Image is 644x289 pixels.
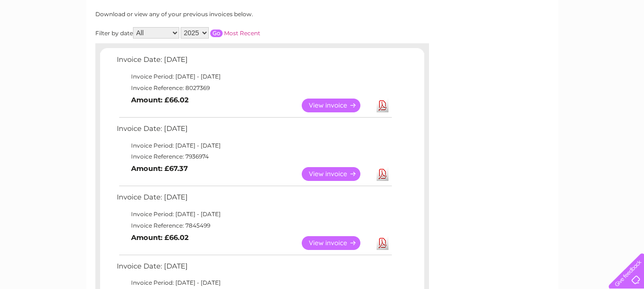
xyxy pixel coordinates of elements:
[95,27,346,39] div: Filter by date
[464,5,530,17] a: 0333 014 3131
[22,25,71,54] img: logo.png
[581,40,604,48] a: Contact
[114,209,393,220] td: Invoice Period: [DATE] - [DATE]
[527,40,555,48] a: Telecoms
[500,40,521,48] a: Energy
[114,151,393,162] td: Invoice Reference: 7936974
[302,99,372,112] a: View
[377,167,388,181] a: Download
[131,233,189,242] b: Amount: £66.02
[131,96,189,104] b: Amount: £66.02
[114,191,393,209] td: Invoice Date: [DATE]
[613,40,635,48] a: Log out
[224,30,260,37] a: Most Recent
[95,11,346,18] div: Download or view any of your previous invoices below.
[561,40,575,48] a: Blog
[476,40,494,48] a: Water
[97,5,548,46] div: Clear Business is a trading name of Verastar Limited (registered in [GEOGRAPHIC_DATA] No. 3667643...
[114,277,393,289] td: Invoice Period: [DATE] - [DATE]
[114,140,393,151] td: Invoice Period: [DATE] - [DATE]
[302,236,372,250] a: View
[114,71,393,82] td: Invoice Period: [DATE] - [DATE]
[114,82,393,94] td: Invoice Reference: 8027369
[377,236,388,250] a: Download
[114,220,393,231] td: Invoice Reference: 7845499
[302,167,372,181] a: View
[114,260,393,278] td: Invoice Date: [DATE]
[377,99,388,112] a: Download
[131,164,188,173] b: Amount: £67.37
[114,53,393,71] td: Invoice Date: [DATE]
[114,122,393,140] td: Invoice Date: [DATE]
